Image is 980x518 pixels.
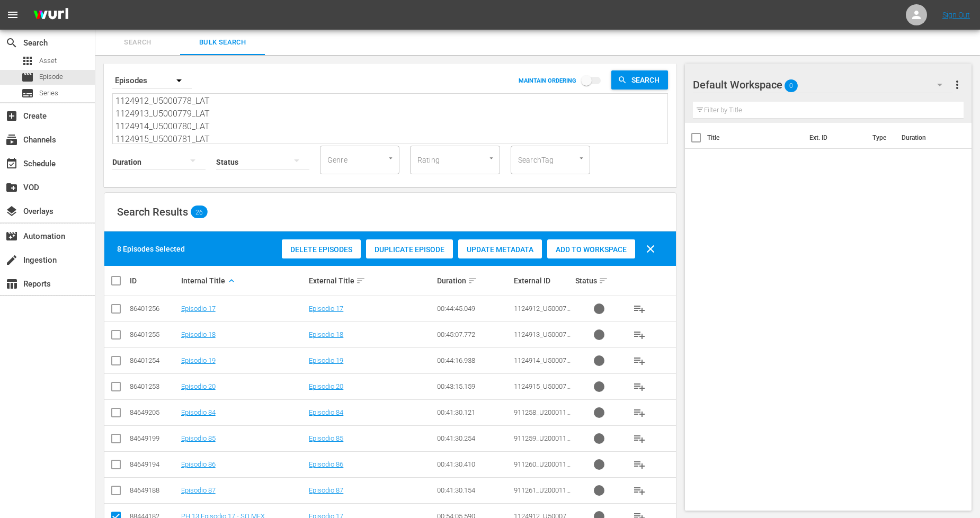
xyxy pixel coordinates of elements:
[468,276,477,285] span: sort
[5,278,18,290] span: table_chart
[5,110,18,122] span: add_box
[627,478,652,503] button: playlist_add
[181,434,216,442] a: Episodio 85
[707,123,803,153] th: Title
[5,133,18,146] span: Channels
[181,460,216,468] a: Episodio 86
[309,408,343,416] a: Episodio 84
[514,305,571,320] span: 1124912_U5000778_LAT
[191,208,208,216] span: 26
[633,302,646,315] span: playlist_add
[575,274,623,287] div: Status
[181,408,216,416] a: Episodio 84
[627,70,668,90] span: Search
[633,432,646,445] span: playlist_add
[633,328,646,341] span: playlist_add
[181,382,216,390] a: Episodio 20
[39,56,57,66] span: Asset
[895,123,959,153] th: Duration
[115,95,667,144] textarea: 911258_U2000114_LAT 911259_U2000115_LAT 911260_U2000116_LAT 911261_U2000117_LAT 1124912_U5000778_...
[130,305,178,312] div: 86401256
[356,276,366,285] span: sort
[309,434,343,442] a: Episodio 85
[309,356,343,364] a: Episodio 19
[21,71,34,84] span: Episode
[309,382,343,390] a: Episodio 20
[181,356,216,364] a: Episodio 19
[6,8,19,21] span: menu
[5,254,18,266] span: Ingestion
[181,486,216,494] a: Episodio 87
[130,408,178,416] div: 84649205
[547,239,635,258] button: Add to Workspace
[309,460,343,468] a: Episodio 86
[951,78,964,91] span: more_vert
[130,382,178,390] div: 86401253
[437,408,511,416] div: 00:41:30.121
[25,3,76,28] img: ans4CAIJ8jUAAAAAAAAAAAAAAAAAAAAAAAAgQb4GAAAAAAAAAAAAAAAAAAAAAAAAJMjXAAAAAAAAAAAAAAAAAAAAAAAAgAT5G...
[633,458,646,471] span: playlist_add
[514,486,571,502] span: 911261_U2000117_LAT
[803,123,866,153] th: Ext. ID
[627,400,652,425] button: playlist_add
[486,153,496,163] button: Open
[627,322,652,347] button: playlist_add
[5,205,18,218] span: Overlays
[437,382,511,390] div: 00:43:15.159
[458,245,542,254] span: Update Metadata
[644,243,657,255] span: clear
[627,374,652,399] button: playlist_add
[458,239,542,258] button: Update Metadata
[309,305,343,312] a: Episodio 17
[309,331,343,338] a: Episodio 18
[638,236,663,262] button: clear
[437,305,511,312] div: 00:44:45.049
[386,153,396,163] button: Open
[866,123,895,153] th: Type
[514,434,571,450] span: 911259_U2000115_LAT
[951,72,964,97] button: more_vert
[547,245,635,254] span: Add to Workspace
[112,66,192,95] div: Episodes
[21,87,34,100] span: subtitles
[5,37,18,49] span: Search
[366,245,453,254] span: Duplicate Episode
[633,380,646,393] span: playlist_add
[39,72,63,82] span: Episode
[785,75,798,97] span: 0
[130,434,178,442] div: 84649199
[437,486,511,494] div: 00:41:30.154
[514,331,571,346] span: 1124913_U5000779_LAT
[437,331,511,338] div: 00:45:07.772
[627,296,652,321] button: playlist_add
[21,55,34,67] span: apps
[437,434,511,442] div: 00:41:30.254
[514,382,571,398] span: 1124915_U5000781_LAT
[5,157,18,170] span: Schedule
[181,305,216,312] a: Episodio 17
[514,408,571,424] span: 911258_U2000114_LAT
[633,406,646,419] span: playlist_add
[611,70,668,90] button: Search
[130,356,178,364] div: 86401254
[102,37,174,49] span: Search
[633,484,646,497] span: playlist_add
[117,206,188,218] span: Search Results
[5,230,18,243] span: movie_filter
[282,239,361,258] button: Delete Episodes
[627,452,652,477] button: playlist_add
[693,70,952,100] div: Default Workspace
[366,239,453,258] button: Duplicate Episode
[5,181,18,194] span: VOD
[309,486,343,494] a: Episodio 87
[227,276,236,285] span: keyboard_arrow_up
[130,460,178,468] div: 84649194
[437,356,511,364] div: 00:44:16.938
[519,77,576,84] p: MAINTAIN ORDERING
[130,331,178,338] div: 86401255
[576,153,586,163] button: Open
[130,276,178,285] div: ID
[514,460,571,476] span: 911260_U2000116_LAT
[514,356,571,372] span: 1124914_U5000780_LAT
[181,274,306,287] div: Internal Title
